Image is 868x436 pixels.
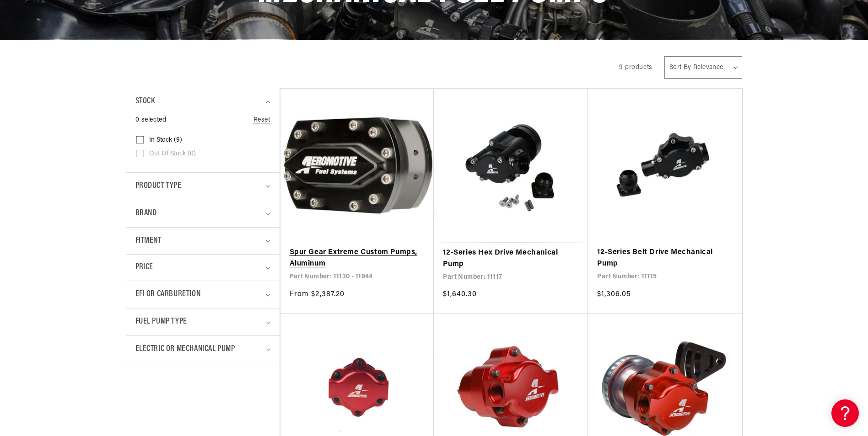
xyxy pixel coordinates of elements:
[290,247,425,270] a: Spur Gear Extreme Custom Pumps, Aluminum
[135,288,201,301] span: EFI or Carburetion
[135,180,182,193] span: Product type
[135,95,155,108] span: Stock
[135,343,235,356] span: Electric or Mechanical Pump
[135,336,270,363] summary: Electric or Mechanical Pump (0 selected)
[149,150,196,158] span: Out of stock (0)
[253,115,270,125] a: Reset
[135,115,167,125] span: 0 selected
[135,261,153,274] span: Price
[597,247,733,270] a: 12-Series Belt Drive Mechanical Pump
[135,200,270,227] summary: Brand (0 selected)
[443,247,579,271] a: 12-Series Hex Drive Mechanical Pump
[135,173,270,200] summary: Product type (0 selected)
[135,234,162,248] span: Fitment
[619,64,652,71] span: 9 products
[135,207,157,220] span: Brand
[135,281,270,308] summary: EFI or Carburetion (0 selected)
[135,308,270,335] summary: Fuel Pump Type (0 selected)
[135,88,270,115] summary: Stock (0 selected)
[149,136,182,144] span: In stock (9)
[135,228,270,255] summary: Fitment (0 selected)
[135,255,270,281] summary: Price
[135,315,187,329] span: Fuel Pump Type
